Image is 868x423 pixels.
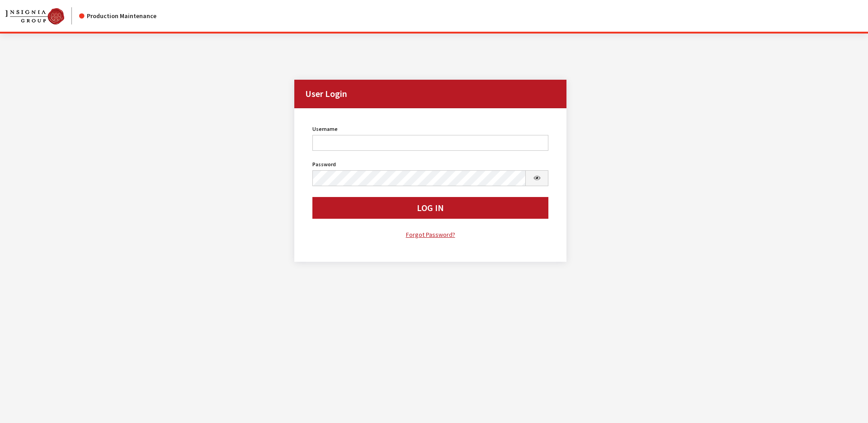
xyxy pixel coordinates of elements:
h2: User Login [294,80,567,108]
a: Insignia Group logo [5,7,79,24]
div: Production Maintenance [79,11,156,21]
button: Log In [312,197,549,219]
img: Catalog Maintenance [5,8,64,24]
a: Forgot Password? [312,230,549,240]
label: Password [312,160,336,168]
button: Show Password [525,170,549,186]
label: Username [312,125,338,133]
